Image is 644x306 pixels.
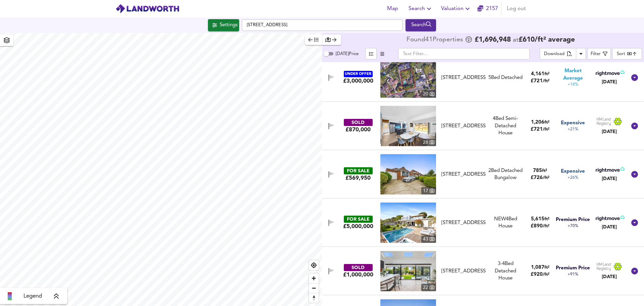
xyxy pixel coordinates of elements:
[488,216,523,230] div: NEW 4 Bed House
[531,224,549,229] span: £ 890
[382,2,403,15] button: Map
[544,50,565,58] div: Download
[439,219,488,226] div: Dyke Road Avenue, Hove, BN3 6DA
[344,71,373,77] div: UNDER OFFER
[531,120,544,125] span: 1,206
[438,2,474,15] button: Valuation
[380,154,436,194] a: property thumbnail 17
[406,19,436,31] div: Run Your Search
[488,115,523,137] div: 4 Bed Semi-Detached House
[421,139,436,146] div: 28
[344,167,373,174] div: FOR SALE
[568,82,578,88] span: +18%
[488,167,523,182] div: 2 Bed Detached Bungalow
[23,292,42,300] span: Legend
[309,293,319,303] span: Reset bearing to north
[343,77,373,85] div: £3,000,000
[488,74,523,81] div: 5 Bed Detached
[380,203,436,243] img: property thumbnail
[596,128,623,135] div: [DATE]
[398,48,530,59] input: Text Filter...
[568,223,578,229] span: +70%
[336,52,359,56] span: [DATE] Price
[531,217,544,222] span: 5,615
[544,120,549,125] span: ft²
[488,260,523,282] div: Detached House
[406,19,436,31] button: Search
[533,168,542,173] span: 785
[380,203,436,243] a: property thumbnail 43
[594,224,624,230] div: [DATE]
[345,174,371,182] div: £569,950
[594,79,624,85] div: [DATE]
[587,48,611,59] button: Filter
[504,2,529,15] button: Log out
[568,127,578,132] span: +21%
[439,74,488,81] div: Tongdean Road, Hove, BN3 6QB
[322,102,644,150] div: SOLD£870,000 property thumbnail 28 [STREET_ADDRESS]4Bed Semi-Detached House1,206ft²£721/ft²Expens...
[439,123,488,130] div: 15 Gableson Avenue, BN1 5FG
[441,4,472,13] span: Valuation
[540,48,586,59] div: split button
[421,284,436,291] div: 22
[343,271,373,278] div: £1,000,000
[344,216,373,223] div: FOR SALE
[380,57,436,98] img: property thumbnail
[531,175,549,180] span: £ 726
[531,79,549,84] span: £ 721
[242,19,403,31] input: Enter a location...
[631,219,639,227] svg: Show Details
[543,79,549,83] span: / ft²
[543,224,549,228] span: / ft²
[612,48,642,59] div: Sort
[531,265,544,270] span: 1,087
[309,283,319,293] button: Zoom out
[345,126,371,133] div: £870,000
[380,154,436,194] img: property thumbnail
[309,260,319,270] button: Find my location
[208,19,239,31] div: Click to configure Search Settings
[631,74,639,82] svg: Show Details
[409,4,433,13] span: Search
[407,21,434,30] div: Search
[380,57,436,98] a: property thumbnail 20
[531,127,549,132] span: £ 721
[208,19,239,31] button: Settings
[556,68,590,82] span: Market Average
[344,264,373,271] div: SOLD
[441,123,486,130] div: [STREET_ADDRESS]
[441,268,486,275] div: [STREET_ADDRESS]
[441,74,486,81] div: [STREET_ADDRESS]
[421,90,436,98] div: 20
[407,37,465,43] div: Found 41 Propert ies
[543,127,549,132] span: / ft²
[406,2,436,15] button: Search
[513,37,519,43] span: at
[507,4,526,13] span: Log out
[441,219,486,226] div: [STREET_ADDRESS]
[543,176,549,180] span: / ft²
[568,272,578,277] span: +91%
[488,260,523,267] div: Rightmove thinks this is a 4 bed but Zoopla states 3 bed, so we're showing you both here
[115,4,179,14] img: logo
[322,53,644,102] div: UNDER OFFER£3,000,000 property thumbnail 20 [STREET_ADDRESS]5Bed Detached4,161ft²£721/ft²Market A...
[594,175,624,182] div: [DATE]
[380,251,436,291] img: property thumbnail
[561,120,585,127] span: Expensive
[380,251,436,291] a: property thumbnail 22
[343,223,373,230] div: £5,000,000
[477,2,498,15] button: 2157
[544,265,549,270] span: ft²
[617,51,625,57] div: Sort
[542,169,547,173] span: ft²
[540,48,576,59] button: Download
[596,117,623,126] img: Land Registry
[596,262,623,271] img: Land Registry
[344,119,373,126] div: SOLD
[220,21,237,30] div: Settings
[556,265,590,272] span: Premium Price
[631,122,639,130] svg: Show Details
[441,171,486,178] div: [STREET_ADDRESS]
[568,175,578,181] span: +26%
